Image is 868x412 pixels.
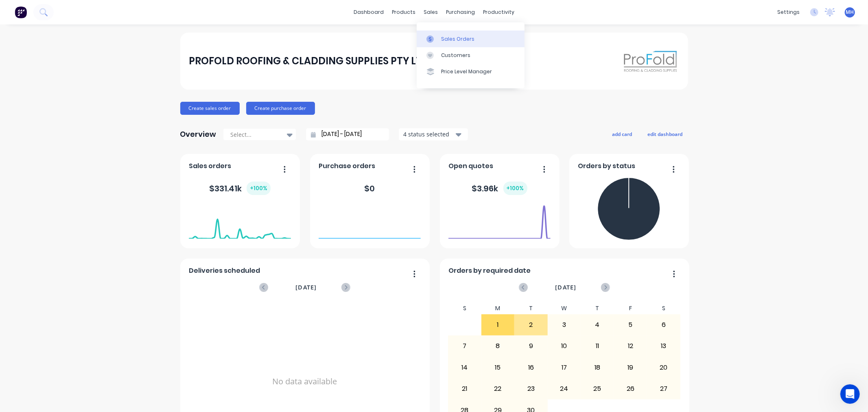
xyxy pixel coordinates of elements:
[482,336,514,356] div: 8
[441,52,470,59] div: Customers
[448,266,531,276] span: Orders by required date
[448,379,481,399] div: 21
[647,315,680,335] div: 6
[403,130,455,138] div: 4 status selected
[441,68,492,75] div: Price Level Manager
[417,31,525,47] a: Sales Orders
[548,379,581,399] div: 24
[548,336,581,356] div: 10
[442,6,479,18] div: purchasing
[607,129,638,139] button: add card
[515,315,547,335] div: 2
[581,302,614,314] div: T
[515,379,547,399] div: 23
[548,315,581,335] div: 3
[319,161,375,171] span: Purchase orders
[482,379,514,399] div: 22
[448,336,481,356] div: 7
[647,357,680,378] div: 20
[581,357,614,378] div: 18
[472,182,527,195] div: $ 3.96k
[246,102,315,115] button: Create purchase order
[514,302,548,314] div: T
[481,302,515,314] div: M
[448,357,481,378] div: 14
[647,336,680,356] div: 13
[846,9,854,16] span: MH
[209,182,271,195] div: $ 331.41k
[180,102,240,115] button: Create sales order
[548,357,581,378] div: 17
[350,6,388,18] a: dashboard
[614,315,647,335] div: 5
[647,379,680,399] div: 27
[15,6,27,18] img: Factory
[647,302,680,314] div: S
[295,283,317,292] span: [DATE]
[420,6,442,18] div: sales
[365,182,375,195] div: $ 0
[388,6,420,18] div: products
[482,357,514,378] div: 15
[614,336,647,356] div: 12
[503,182,527,195] div: + 100 %
[840,384,860,404] iframe: Intercom live chat
[773,6,804,18] div: settings
[441,35,474,43] div: Sales Orders
[189,53,429,69] div: PROFOLD ROOFING & CLADDING SUPPLIES PTY LTD
[578,161,635,171] span: Orders by status
[581,379,614,399] div: 25
[448,302,481,314] div: S
[515,357,547,378] div: 16
[581,315,614,335] div: 4
[614,357,647,378] div: 19
[614,302,647,314] div: F
[448,161,493,171] span: Open quotes
[622,47,679,75] img: PROFOLD ROOFING & CLADDING SUPPLIES PTY LTD
[555,283,576,292] span: [DATE]
[247,182,271,195] div: + 100 %
[548,302,581,314] div: W
[643,129,688,139] button: edit dashboard
[581,336,614,356] div: 11
[614,379,647,399] div: 26
[479,6,518,18] div: productivity
[399,128,468,140] button: 4 status selected
[189,161,231,171] span: Sales orders
[482,315,514,335] div: 1
[180,126,216,142] div: Overview
[515,336,547,356] div: 9
[417,64,525,80] a: Price Level Manager
[417,47,525,64] a: Customers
